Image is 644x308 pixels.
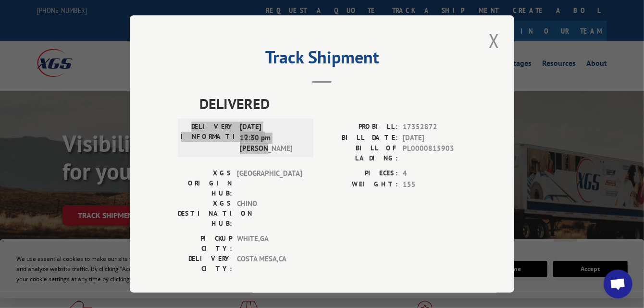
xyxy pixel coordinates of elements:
[178,254,232,274] label: DELIVERY CITY:
[403,122,466,133] span: 17352872
[237,198,302,229] span: CHINO
[486,27,502,54] button: Close modal
[237,234,302,254] span: WHITE , GA
[178,50,466,69] h2: Track Shipment
[403,168,466,179] span: 4
[178,168,232,198] label: XGS ORIGIN HUB:
[237,254,302,274] span: COSTA MESA , CA
[322,122,398,133] label: PROBILL:
[322,143,398,163] label: BILL OF LADING:
[604,270,632,298] a: Open chat
[403,133,466,144] span: [DATE]
[181,122,235,154] label: DELIVERY INFORMATION:
[403,143,466,163] span: PL0000815903
[240,122,305,154] span: [DATE] 12:30 pm [PERSON_NAME]
[178,234,232,254] label: PICKUP CITY:
[237,168,302,198] span: [GEOGRAPHIC_DATA]
[403,179,466,190] span: 155
[322,133,398,144] label: BILL DATE:
[178,198,232,229] label: XGS DESTINATION HUB:
[199,93,466,114] span: DELIVERED
[322,168,398,179] label: PIECES:
[322,179,398,190] label: WEIGHT:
